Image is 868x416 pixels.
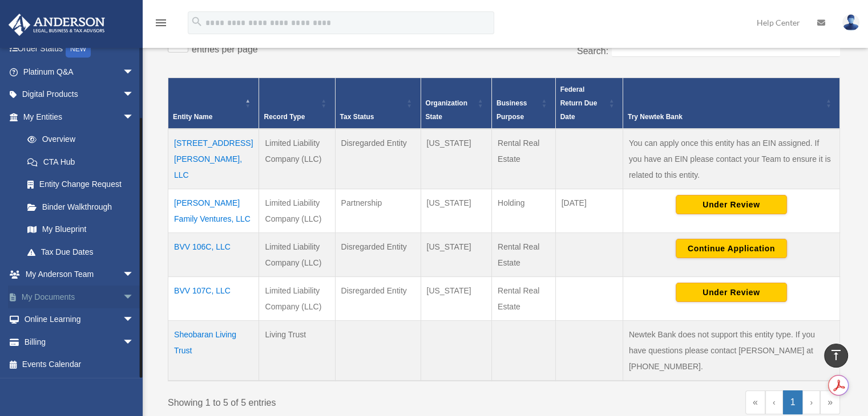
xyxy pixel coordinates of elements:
span: arrow_drop_down [123,83,146,107]
a: My Documentsarrow_drop_down [8,286,151,308]
td: Disregarded Entity [335,276,421,320]
span: arrow_drop_down [123,286,146,309]
a: My Entitiesarrow_drop_down [8,105,146,128]
a: First [745,390,765,414]
div: Showing 1 to 5 of 5 entries [168,390,495,411]
td: [US_STATE] [421,233,491,276]
img: Anderson Advisors Platinum Portal [5,14,108,36]
span: Entity Name [173,113,212,121]
a: menu [154,20,168,30]
td: Limited Liability Company (LLC) [259,129,335,189]
th: Record Type: Activate to sort [259,78,335,129]
td: You can apply once this entity has an EIN assigned. If you have an EIN please contact your Team t... [623,129,839,189]
td: Rental Real Estate [492,276,556,320]
th: Entity Name: Activate to invert sorting [168,78,259,129]
td: Sheobaran Living Trust [168,320,259,381]
a: Digital Productsarrow_drop_down [8,83,151,106]
th: Federal Return Due Date: Activate to sort [555,78,623,129]
button: Continue Application [676,239,787,258]
a: Billingarrow_drop_down [8,331,151,353]
td: [DATE] [555,189,623,233]
a: Online Learningarrow_drop_down [8,308,151,331]
button: Under Review [676,283,787,302]
td: [US_STATE] [421,276,491,320]
span: arrow_drop_down [123,263,146,287]
th: Try Newtek Bank : Activate to sort [623,78,839,129]
span: Tax Status [340,113,374,121]
span: arrow_drop_down [123,105,146,129]
i: vertical_align_top [829,348,843,362]
label: Search: [577,46,608,56]
span: arrow_drop_down [123,308,146,332]
a: Entity Change Request [16,173,146,196]
td: [PERSON_NAME] Family Ventures, LLC [168,189,259,233]
i: menu [154,16,168,30]
td: Limited Liability Company (LLC) [259,276,335,320]
th: Business Purpose: Activate to sort [492,78,556,129]
a: vertical_align_top [824,344,848,368]
div: NEW [66,40,91,58]
a: Overview [16,128,140,151]
a: Order StatusNEW [8,38,151,61]
td: Holding [492,189,556,233]
span: arrow_drop_down [123,60,146,84]
span: Organization State [426,99,467,121]
img: User Pic [842,14,859,31]
span: Record Type [264,113,305,121]
td: Disregarded Entity [335,129,421,189]
span: arrow_drop_down [123,331,146,354]
td: BVV 107C, LLC [168,276,259,320]
span: Business Purpose [496,99,527,121]
td: [US_STATE] [421,189,491,233]
a: CTA Hub [16,150,146,173]
label: entries per page [192,44,258,54]
div: Try Newtek Bank [628,110,822,124]
td: [US_STATE] [421,129,491,189]
td: Disregarded Entity [335,233,421,276]
td: Rental Real Estate [492,233,556,276]
th: Tax Status: Activate to sort [335,78,421,129]
a: Events Calendar [8,353,151,376]
td: Rental Real Estate [492,129,556,189]
td: Limited Liability Company (LLC) [259,189,335,233]
td: Partnership [335,189,421,233]
td: Newtek Bank does not support this entity type. If you have questions please contact [PERSON_NAME]... [623,320,839,381]
a: Binder Walkthrough [16,195,146,218]
button: Under Review [676,195,787,214]
td: Limited Liability Company (LLC) [259,233,335,276]
a: Tax Due Dates [16,240,146,263]
a: My Anderson Teamarrow_drop_down [8,263,151,286]
th: Organization State: Activate to sort [421,78,491,129]
a: Platinum Q&Aarrow_drop_down [8,60,151,83]
td: [STREET_ADDRESS][PERSON_NAME], LLC [168,129,259,189]
td: Living Trust [259,320,335,381]
i: search [191,15,203,28]
td: BVV 106C, LLC [168,233,259,276]
span: Federal Return Due Date [560,85,597,121]
a: My Blueprint [16,218,146,241]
